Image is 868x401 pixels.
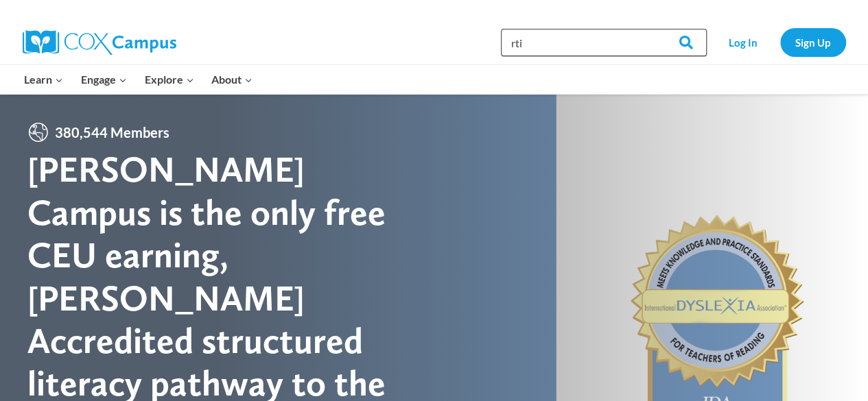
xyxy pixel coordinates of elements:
nav: Primary Navigation [16,65,261,94]
input: Search Cox Campus [501,29,707,56]
button: Child menu of About [202,65,261,94]
img: Cox Campus [23,30,176,55]
nav: Secondary Navigation [714,28,846,56]
button: Child menu of Engage [72,65,136,94]
a: Sign Up [780,28,846,56]
span: 380,544 Members [49,121,175,143]
button: Child menu of Explore [136,65,203,94]
button: Child menu of Learn [16,65,73,94]
a: Log In [714,28,773,56]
